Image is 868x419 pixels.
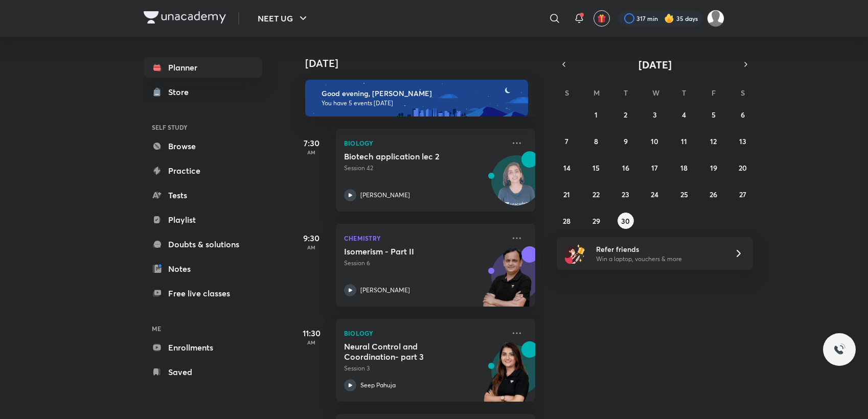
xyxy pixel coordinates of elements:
[707,10,724,27] img: Payal
[651,163,658,173] abbr: September 17, 2025
[638,58,672,72] span: [DATE]
[594,136,598,146] abbr: September 8, 2025
[593,10,610,27] button: avatar
[144,82,262,102] a: Store
[479,341,535,412] img: unacademy
[144,362,262,382] a: Saved
[735,186,751,202] button: September 27, 2025
[647,186,663,202] button: September 24, 2025
[624,88,628,98] abbr: Tuesday
[144,160,262,181] a: Practice
[592,190,600,199] abbr: September 22, 2025
[622,190,629,199] abbr: September 23, 2025
[593,88,600,98] abbr: Monday
[712,110,716,120] abbr: September 5, 2025
[144,185,262,205] a: Tests
[291,339,332,345] p: AM
[291,149,332,155] p: AM
[618,106,634,123] button: September 2, 2025
[344,151,471,161] h5: Biotech application lec 2
[741,110,745,120] abbr: September 6, 2025
[651,190,658,199] abbr: September 24, 2025
[322,89,519,98] h6: Good evening, [PERSON_NAME]
[735,106,751,123] button: September 6, 2025
[144,11,226,26] a: Company Logo
[571,57,739,72] button: [DATE]
[618,186,634,202] button: September 23, 2025
[305,80,528,117] img: evening
[682,88,686,98] abbr: Thursday
[344,164,505,173] p: Session 42
[681,136,687,146] abbr: September 11, 2025
[741,88,745,98] abbr: Saturday
[588,213,604,229] button: September 29, 2025
[144,259,262,279] a: Notes
[710,163,717,173] abbr: September 19, 2025
[291,137,332,149] h5: 7:30
[344,327,505,339] p: Biology
[705,133,722,149] button: September 12, 2025
[833,343,846,356] img: ttu
[647,133,663,149] button: September 10, 2025
[563,163,570,173] abbr: September 14, 2025
[565,243,585,264] img: referral
[559,159,575,176] button: September 14, 2025
[344,137,505,149] p: Biology
[563,190,570,199] abbr: September 21, 2025
[144,283,262,304] a: Free live classes
[144,234,262,254] a: Doubts & solutions
[168,86,195,98] div: Store
[624,110,627,120] abbr: September 2, 2025
[479,246,535,317] img: unacademy
[588,186,604,202] button: September 22, 2025
[492,161,541,210] img: Avatar
[647,106,663,123] button: September 3, 2025
[622,163,629,173] abbr: September 16, 2025
[596,254,722,264] p: Win a laptop, vouchers & more
[651,136,658,146] abbr: September 10, 2025
[144,11,226,24] img: Company Logo
[252,8,315,29] button: NEET UG
[653,110,657,120] abbr: September 3, 2025
[144,119,262,136] h6: SELF STUDY
[710,190,717,199] abbr: September 26, 2025
[291,244,332,250] p: AM
[680,190,688,199] abbr: September 25, 2025
[322,99,519,107] p: You have 5 events [DATE]
[705,186,722,202] button: September 26, 2025
[664,13,674,24] img: streak
[144,320,262,337] h6: ME
[705,106,722,123] button: September 5, 2025
[291,232,332,244] h5: 9:30
[618,159,634,176] button: September 16, 2025
[144,337,262,358] a: Enrollments
[565,136,568,146] abbr: September 7, 2025
[344,364,505,373] p: Session 3
[588,159,604,176] button: September 15, 2025
[595,110,598,120] abbr: September 1, 2025
[565,88,569,98] abbr: Sunday
[344,232,505,244] p: Chemistry
[676,133,692,149] button: September 11, 2025
[676,159,692,176] button: September 18, 2025
[144,136,262,156] a: Browse
[144,209,262,230] a: Playlist
[588,106,604,123] button: September 1, 2025
[676,106,692,123] button: September 4, 2025
[344,246,471,257] h5: Isomerism - Part II
[597,14,606,23] img: avatar
[360,286,410,295] p: [PERSON_NAME]
[592,163,600,173] abbr: September 15, 2025
[360,381,396,390] p: Seep Pahuja
[592,216,600,226] abbr: September 29, 2025
[739,190,746,199] abbr: September 27, 2025
[563,216,570,226] abbr: September 28, 2025
[735,133,751,149] button: September 13, 2025
[559,133,575,149] button: September 7, 2025
[712,88,716,98] abbr: Friday
[739,136,746,146] abbr: September 13, 2025
[647,159,663,176] button: September 17, 2025
[680,163,688,173] abbr: September 18, 2025
[705,159,722,176] button: September 19, 2025
[618,213,634,229] button: September 30, 2025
